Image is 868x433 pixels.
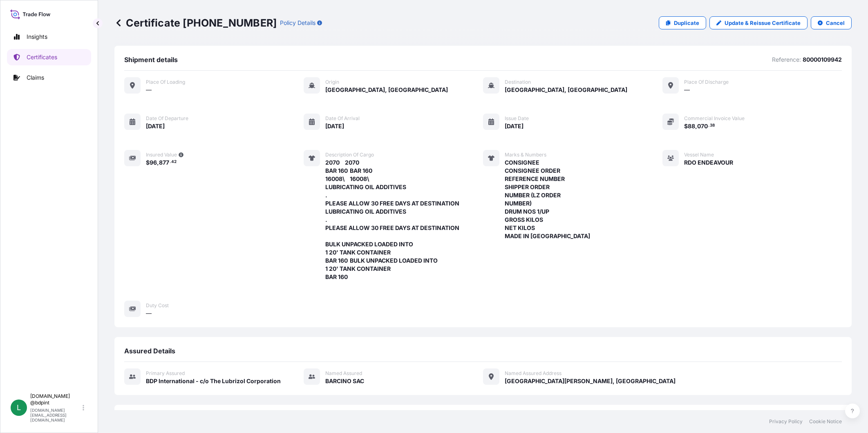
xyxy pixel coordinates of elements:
span: Insured Value [146,152,177,158]
p: [DOMAIN_NAME][EMAIL_ADDRESS][DOMAIN_NAME] [30,408,81,422]
span: [GEOGRAPHIC_DATA], [GEOGRAPHIC_DATA] [505,86,627,94]
span: Date of arrival [325,115,360,122]
span: Issue Date [505,115,529,122]
p: Certificates [27,53,57,61]
span: , [695,123,697,129]
span: Origin [325,79,339,85]
span: Assured Details [124,347,175,355]
a: Claims [7,69,91,86]
a: Insights [7,29,91,45]
p: Cancel [826,19,845,27]
span: Vessel Name [684,152,714,158]
span: 96 [150,160,157,165]
span: L [17,404,21,412]
span: Marks & Numbers [505,152,546,158]
span: Shipment details [124,56,178,64]
p: Reference: [772,56,801,64]
p: Duplicate [674,19,699,27]
span: Named Assured [325,370,362,377]
span: BDP International - c/o The Lubrizol Corporation [146,377,281,385]
span: Date of departure [146,115,188,122]
a: Update & Reissue Certificate [709,16,808,29]
span: BARCINO SAC [325,377,364,385]
span: Primary assured [146,370,185,377]
span: Destination [505,79,531,85]
span: [GEOGRAPHIC_DATA][PERSON_NAME], [GEOGRAPHIC_DATA] [505,377,676,385]
span: Description of cargo [325,152,374,158]
span: CONSIGNEE CONSIGNEE ORDER REFERENCE NUMBER SHIPPER ORDER NUMBER (LZ ORDER NUMBER) DRUM NOS 1/UP G... [505,158,590,240]
a: Cookie Notice [809,418,842,425]
p: 80000109942 [803,56,842,64]
button: Cancel [811,16,852,29]
span: [DATE] [146,122,165,130]
span: 070 [697,123,708,129]
span: — [684,86,690,94]
span: Commercial Invoice Value [684,115,745,122]
span: . [170,161,171,163]
span: 38 [710,124,715,127]
a: Certificates [7,49,91,65]
span: $ [146,160,150,165]
span: , [157,160,159,165]
p: Update & Reissue Certificate [725,19,801,27]
span: [GEOGRAPHIC_DATA], [GEOGRAPHIC_DATA] [325,86,448,94]
span: Place of discharge [684,79,729,85]
p: [DOMAIN_NAME] @bdpint [30,393,81,406]
span: [DATE] [325,122,344,130]
span: Duty Cost [146,302,169,309]
span: — [146,86,152,94]
p: Claims [27,74,44,82]
p: Policy Details [280,19,315,27]
a: Duplicate [659,16,706,29]
p: Certificate [PHONE_NUMBER] [114,16,277,29]
p: Insights [27,33,47,41]
span: . [708,124,709,127]
span: 42 [171,161,177,163]
span: RDO ENDEAVOUR [684,158,733,167]
span: [DATE] [505,122,523,130]
span: 877 [159,160,169,165]
span: Named Assured Address [505,370,562,377]
span: $ [684,123,688,129]
span: — [146,309,152,317]
span: 88 [688,123,695,129]
a: Privacy Policy [769,418,803,425]
span: Place of Loading [146,79,185,85]
span: 2070 2070 BAR 160 BAR 160 16008\ 16008\ LUBRICATING OIL ADDITIVES . PLEASE ALLOW 30 FREE DAYS AT ... [325,158,483,281]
